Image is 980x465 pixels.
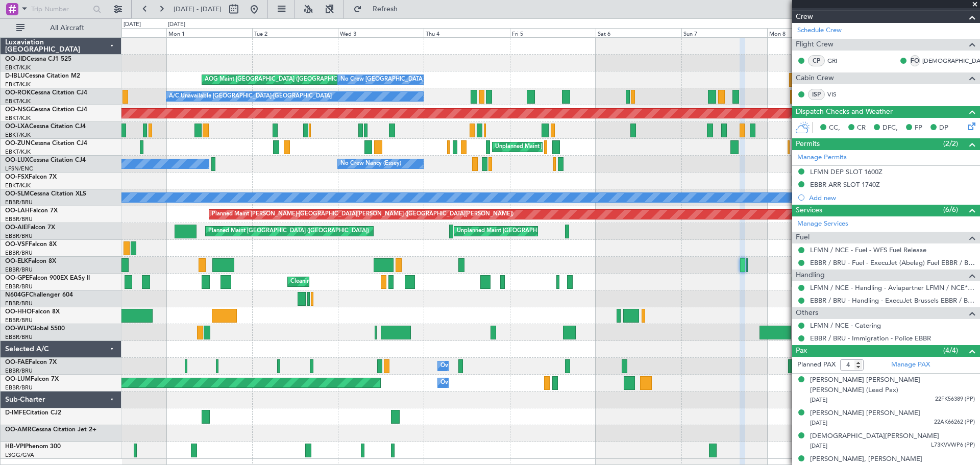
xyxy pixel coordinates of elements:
[5,326,65,332] a: OO-WLPGlobal 5500
[349,1,410,17] button: Refresh
[810,246,926,254] a: LFMN / NCE - Fuel - WFS Fuel Release
[340,156,401,172] div: No Crew Nancy (Essey)
[827,56,850,65] a: GRI
[5,157,29,163] span: OO-LUX
[943,138,958,149] span: (2/2)
[5,292,73,298] a: N604GFChallenger 604
[935,395,975,404] span: 22FK56389 (PP)
[440,375,510,390] div: Owner Melsbroek Air Base
[5,451,34,459] a: LSGG/GVA
[5,376,31,382] span: OO-LUM
[208,224,369,239] div: Planned Maint [GEOGRAPHIC_DATA] ([GEOGRAPHIC_DATA])
[252,28,338,37] div: Tue 2
[796,232,810,243] span: Fuel
[5,444,61,450] a: HB-VPIPhenom 300
[810,442,827,450] span: [DATE]
[810,419,827,427] span: [DATE]
[510,28,596,37] div: Fri 5
[81,28,166,37] div: Sun 31
[5,384,33,391] a: EBBR/BRU
[5,427,96,433] a: OO-AMRCessna Citation Jet 2+
[810,396,827,404] span: [DATE]
[796,205,822,216] span: Services
[5,275,29,281] span: OO-GPE
[495,139,663,155] div: Unplanned Maint [GEOGRAPHIC_DATA] ([GEOGRAPHIC_DATA])
[810,454,922,464] div: [PERSON_NAME], [PERSON_NAME]
[5,182,31,189] a: EBKT/KJK
[5,107,87,113] a: OO-NSGCessna Citation CJ4
[5,107,31,113] span: OO-NSG
[5,266,33,274] a: EBBR/BRU
[810,296,975,305] a: EBBR / BRU - Handling - ExecuJet Brussels EBBR / BRU
[797,153,847,163] a: Manage Permits
[796,72,834,84] span: Cabin Crew
[5,326,30,332] span: OO-WLP
[205,72,382,87] div: AOG Maint [GEOGRAPHIC_DATA] ([GEOGRAPHIC_DATA] National)
[5,140,31,146] span: OO-ZUN
[5,367,33,375] a: EBBR/BRU
[31,2,90,17] input: Trip Number
[931,441,975,450] span: L73KVVWP6 (PP)
[810,283,975,292] a: LFMN / NCE - Handling - Aviapartner LFMN / NCE*****MY HANDLING****
[290,274,461,289] div: Cleaning [GEOGRAPHIC_DATA] ([GEOGRAPHIC_DATA] National)
[5,157,86,163] a: OO-LUXCessna Citation CJ4
[364,6,407,13] span: Refresh
[5,124,86,130] a: OO-LXACessna Citation CJ4
[796,270,825,281] span: Handling
[934,418,975,427] span: 22AK66262 (PP)
[169,89,332,104] div: A/C Unavailable [GEOGRAPHIC_DATA]-[GEOGRAPHIC_DATA]
[796,39,834,51] span: Flight Crew
[5,131,31,139] a: EBKT/KJK
[5,148,31,156] a: EBKT/KJK
[5,81,31,88] a: EBKT/KJK
[5,56,71,62] a: OO-JIDCessna CJ1 525
[596,28,681,37] div: Sat 6
[5,410,61,416] a: D-IMFECitation CJ2
[810,431,939,442] div: [DEMOGRAPHIC_DATA][PERSON_NAME]
[891,360,930,370] a: Manage PAX
[5,174,29,180] span: OO-FSX
[808,89,825,100] div: ISP
[810,258,975,267] a: EBBR / BRU - Fuel - ExecuJet (Abelag) Fuel EBBR / BRU
[5,258,56,264] a: OO-ELKFalcon 8X
[424,28,509,37] div: Thu 4
[5,283,33,290] a: EBBR/BRU
[5,97,31,105] a: EBKT/KJK
[5,140,87,146] a: OO-ZUNCessna Citation CJ4
[810,375,975,395] div: [PERSON_NAME] [PERSON_NAME] [PERSON_NAME] (Lead Pax)
[796,307,818,319] span: Others
[915,123,922,133] span: FP
[939,123,948,133] span: DP
[124,20,141,29] div: [DATE]
[5,249,33,257] a: EBBR/BRU
[796,138,820,150] span: Permits
[5,333,33,341] a: EBBR/BRU
[829,123,840,133] span: CC,
[340,72,511,87] div: No Crew [GEOGRAPHIC_DATA] ([GEOGRAPHIC_DATA] National)
[5,241,57,248] a: OO-VSFFalcon 8X
[457,224,649,239] div: Unplanned Maint [GEOGRAPHIC_DATA] ([GEOGRAPHIC_DATA] National)
[166,28,252,37] div: Mon 1
[5,300,33,307] a: EBBR/BRU
[5,225,55,231] a: OO-AIEFalcon 7X
[797,219,848,229] a: Manage Services
[5,174,57,180] a: OO-FSXFalcon 7X
[5,258,28,264] span: OO-ELK
[5,199,33,206] a: EBBR/BRU
[5,359,57,365] a: OO-FAEFalcon 7X
[5,64,31,71] a: EBKT/KJK
[810,321,881,330] a: LFMN / NCE - Catering
[5,427,32,433] span: OO-AMR
[797,360,836,370] label: Planned PAX
[797,26,842,36] a: Schedule Crew
[212,207,513,222] div: Planned Maint [PERSON_NAME]-[GEOGRAPHIC_DATA][PERSON_NAME] ([GEOGRAPHIC_DATA][PERSON_NAME])
[810,167,883,176] div: LFMN DEP SLOT 1600Z
[11,20,111,36] button: All Aircraft
[767,28,853,37] div: Mon 8
[5,56,27,62] span: OO-JID
[857,123,866,133] span: CR
[5,275,90,281] a: OO-GPEFalcon 900EX EASy II
[5,225,27,231] span: OO-AIE
[5,292,29,298] span: N604GF
[5,208,30,214] span: OO-LAH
